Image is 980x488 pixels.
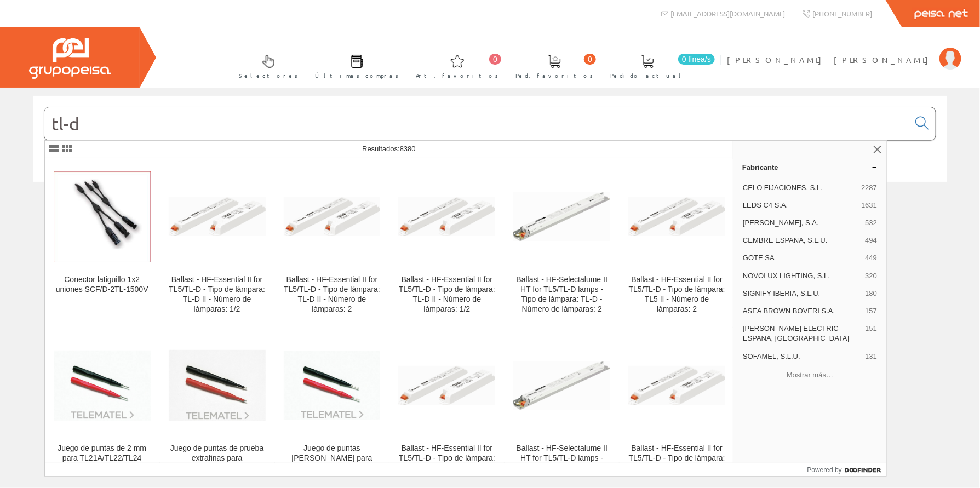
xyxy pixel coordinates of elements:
a: Ballast - HF-Essential II for TL5/TL-D - Tipo de lámpara: TL5 II - Número de lámparas: 2 Ballast ... [620,159,734,327]
span: 320 [866,271,878,281]
button: Mostrar más… [738,366,882,384]
span: 0 [489,54,501,65]
img: Juego de puntas de 2 mm para TL21A/TL22/TL24 [54,351,151,420]
span: Resultados: [362,145,416,153]
img: Ballast - HF-Essential II for TL5/TL-D - Tipo de lámpara: TL5 II - Número de lámparas: 2 [628,197,725,237]
a: [PERSON_NAME] [PERSON_NAME] [727,45,961,56]
span: [PHONE_NUMBER] [812,9,872,18]
a: Conector latiguillo 1x2 uniones SCF/D-2TL-1500V Conector latiguillo 1x2 uniones SCF/D-2TL-1500V [45,159,159,327]
span: 131 [866,352,878,361]
div: Ballast - HF-Essential II for TL5/TL-D - Tipo de lámpara: TL5 II - Número de lámparas: 2 [628,275,725,314]
span: 8380 [400,145,416,153]
a: Ballast - HF-Selectalume II HT for TL5/TL-D lamps - Tipo de lámpara: TL-D - Número de lámparas: 2... [505,159,619,327]
div: Ballast - HF-Essential II for TL5/TL-D - Tipo de lámpara: TL5 II - Número de lámparas: 1/2 [628,444,725,483]
span: LEDS C4 S.A. [743,200,857,210]
span: 449 [866,253,878,263]
span: CELO FIJACIONES, S.L. [743,183,857,193]
span: 532 [866,218,878,228]
div: Ballast - HF-Essential II for TL5/TL-D - Tipo de lámpara: TL-D II - Número de lámparas: 1/2 [169,275,266,314]
div: Ballast - HF-Selectalume II HT for TL5/TL-D lamps - Tipo de lámpara: TL-D - Número de lámparas: 2 [513,275,610,314]
a: 0 línea/s Pedido actual [599,45,718,85]
span: [PERSON_NAME], S.A. [743,218,861,228]
div: Ballast - HF-Selectalume II HT for TL5/TL-D lamps - Tipo de lámpara: TL5 - Número de lámparas: 2 [513,444,610,483]
div: Juego de puntas de prueba extrafinas para TL21A/TL22/TL24 [169,444,266,473]
span: 2287 [861,183,877,193]
img: Ballast - HF-Essential II for TL5/TL-D - Tipo de lámpara: TL-D II - Número de lámparas: 1/2 [398,197,495,237]
img: Ballast - HF-Selectalume II HT for TL5/TL-D lamps - Tipo de lámpara: TL-D - Número de lámparas: 2 [513,192,610,241]
span: Últimas compras [315,70,399,81]
img: Juego de puntas de prueba extrafinas para TL21A/TL22/TL24 [169,350,266,421]
span: 157 [866,306,878,316]
div: Juego de puntas [PERSON_NAME] para TL21A/TL22/TL24 [284,444,381,473]
a: Ballast - HF-Essential II for TL5/TL-D - Tipo de lámpara: TL-D II - Número de lámparas: 1/2 Balla... [160,159,274,327]
span: Selectores [239,70,298,81]
img: Ballast - HF-Essential II for TL5/TL-D - Tipo de lámpara: TL5 II - Número de lámparas: 1/2 [398,366,495,405]
span: NOVOLUX LIGHTING, S.L. [743,271,861,281]
span: CEMBRE ESPAÑA, S.L.U. [743,236,861,245]
span: ASEA BROWN BOVERI S.A. [743,306,861,316]
div: Ballast - HF-Essential II for TL5/TL-D - Tipo de lámpara: TL5 II - Número de lámparas: 1/2 [398,444,495,483]
img: Conector latiguillo 1x2 uniones SCF/D-2TL-1500V [54,171,151,262]
span: SOFAMEL, S.L.U. [743,352,861,361]
div: Ballast - HF-Essential II for TL5/TL-D - Tipo de lámpara: TL-D II - Número de lámparas: 2 [284,275,381,314]
img: Ballast - HF-Essential II for TL5/TL-D - Tipo de lámpara: TL-D II - Número de lámparas: 1/2 [169,197,266,237]
img: Ballast - HF-Essential II for TL5/TL-D - Tipo de lámpara: TL5 II - Número de lámparas: 1/2 [628,366,725,405]
span: Art. favoritos [416,70,498,81]
span: 494 [866,236,878,245]
img: Ballast - HF-Essential II for TL5/TL-D - Tipo de lámpara: TL-D II - Número de lámparas: 2 [284,197,381,237]
a: Últimas compras [304,45,404,85]
span: 151 [866,324,878,343]
span: 0 [584,54,596,65]
a: Selectores [228,45,303,85]
div: Ballast - HF-Essential II for TL5/TL-D - Tipo de lámpara: TL-D II - Número de lámparas: 1/2 [398,275,495,314]
span: SIGNIFY IBERIA, S.L.U. [743,289,861,298]
span: 0 línea/s [678,54,715,65]
img: Ballast - HF-Selectalume II HT for TL5/TL-D lamps - Tipo de lámpara: TL5 - Número de lámparas: 2 [513,361,610,410]
span: [PERSON_NAME] ELECTRIC ESPAÑA, [GEOGRAPHIC_DATA] [743,324,861,343]
span: Pedido actual [610,70,685,81]
span: 180 [866,289,878,298]
span: [PERSON_NAME] [PERSON_NAME] [727,54,934,65]
img: Grupo Peisa [29,38,111,79]
span: 1631 [861,200,877,210]
a: Ballast - HF-Essential II for TL5/TL-D - Tipo de lámpara: TL-D II - Número de lámparas: 1/2 Balla... [389,159,504,327]
div: Juego de puntas de 2 mm para TL21A/TL22/TL24 [54,444,151,463]
span: GOTE SA [743,253,861,263]
img: Juego de puntas planas para TL21A/TL22/TL24 [284,351,381,420]
a: Fabricante [733,158,886,176]
div: Conector latiguillo 1x2 uniones SCF/D-2TL-1500V [54,275,151,295]
a: Powered by [807,463,887,476]
a: Ballast - HF-Essential II for TL5/TL-D - Tipo de lámpara: TL-D II - Número de lámparas: 2 Ballast... [275,159,389,327]
span: [EMAIL_ADDRESS][DOMAIN_NAME] [671,9,786,18]
div: © Grupo Peisa [33,196,947,205]
span: Ped. favoritos [515,70,593,81]
input: Buscar... [44,107,909,140]
span: Powered by [807,465,842,475]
